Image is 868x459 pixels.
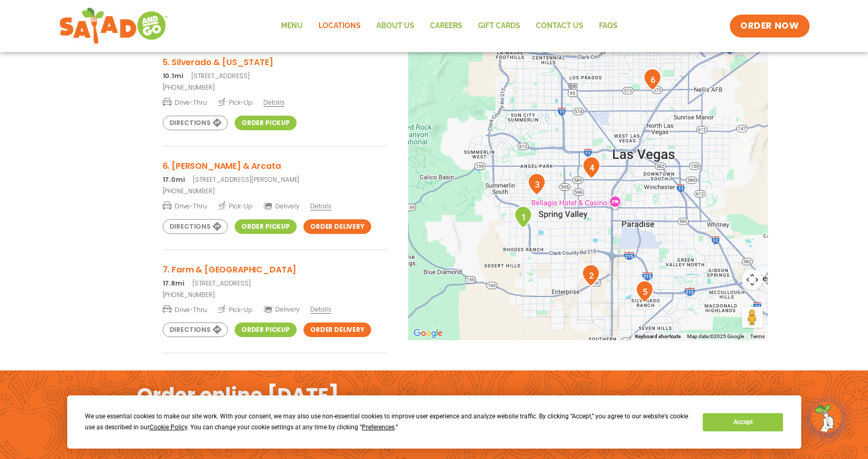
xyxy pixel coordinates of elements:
[411,327,445,340] a: Open this area in Google Maps (opens a new window)
[750,333,765,339] a: Terms (opens in new tab)
[59,5,169,47] img: new-SAG-logo-768×292
[163,71,387,81] p: [STREET_ADDRESS]
[218,304,253,315] span: Pick-Up
[703,413,783,431] button: Accept
[639,64,666,95] div: 6
[362,424,395,431] span: Preferences
[163,71,184,80] strong: 10.1mi
[163,56,387,81] a: 5. Silverado & [US_STATE] 10.1mi[STREET_ADDRESS]
[235,116,297,130] a: Order Pickup
[578,260,604,291] div: 2
[163,279,387,288] p: [STREET_ADDRESS]
[218,201,253,211] span: Pick-Up
[263,98,284,107] span: Details
[742,307,763,328] button: Drag Pegman onto the map to open Street View
[303,219,371,234] a: Order Delivery
[163,302,387,315] a: Drive-Thru Pick-Up Delivery Details
[137,424,270,453] h2: Download the app
[591,14,626,38] a: FAQs
[163,83,387,92] a: [PHONE_NUMBER]
[218,97,253,107] span: Pick-Up
[163,279,185,288] strong: 17.8mi
[311,14,369,38] a: Locations
[163,94,387,107] a: Drive-Thru Pick-Up Details
[163,219,228,234] a: Directions
[163,263,387,288] a: 7. Farm & [GEOGRAPHIC_DATA] 17.8mi[STREET_ADDRESS]
[635,333,681,340] button: Keyboard shortcuts
[163,187,387,196] a: [PHONE_NUMBER]
[687,333,744,339] span: Map data ©2025 Google
[235,322,297,337] a: Order Pickup
[85,411,690,433] div: We use essential cookies to make our site work. With your consent, we may also use non-essential ...
[163,175,387,184] p: [STREET_ADDRESS][PERSON_NAME]
[422,14,470,38] a: Careers
[740,20,799,32] span: ORDER NOW
[163,290,387,300] a: [PHONE_NUMBER]
[578,152,605,183] div: 4
[163,322,228,337] a: Directions
[163,116,228,130] a: Directions
[730,15,809,38] a: ORDER NOW
[163,97,207,107] span: Drive-Thru
[303,322,371,337] a: Order Delivery
[163,159,387,184] a: 6. [PERSON_NAME] & Arcata 17.0mi[STREET_ADDRESS][PERSON_NAME]
[470,14,528,38] a: GIFT CARDS
[163,201,207,211] span: Drive-Thru
[812,403,841,432] img: wpChatIcon
[137,382,339,408] h2: Order online [DATE]
[163,263,387,276] h3: 7. Farm & [GEOGRAPHIC_DATA]
[163,159,387,172] h3: 6. [PERSON_NAME] & Arcata
[523,169,550,200] div: 3
[163,56,387,69] h3: 5. Silverado & [US_STATE]
[310,202,331,210] span: Details
[631,276,658,307] div: 5
[163,175,185,184] strong: 17.0mi
[742,269,763,290] button: Map camera controls
[67,395,801,449] div: Cookie Consent Prompt
[163,198,387,211] a: Drive-Thru Pick-Up Delivery Details
[510,202,536,232] div: 1
[369,14,422,38] a: About Us
[310,305,331,314] span: Details
[273,14,311,38] a: Menu
[411,327,445,340] img: Google
[273,14,626,38] nav: Menu
[528,14,591,38] a: Contact Us
[235,219,297,234] a: Order Pickup
[263,202,299,211] span: Delivery
[150,424,187,431] span: Cookie Policy
[163,304,207,315] span: Drive-Thru
[263,305,299,314] span: Delivery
